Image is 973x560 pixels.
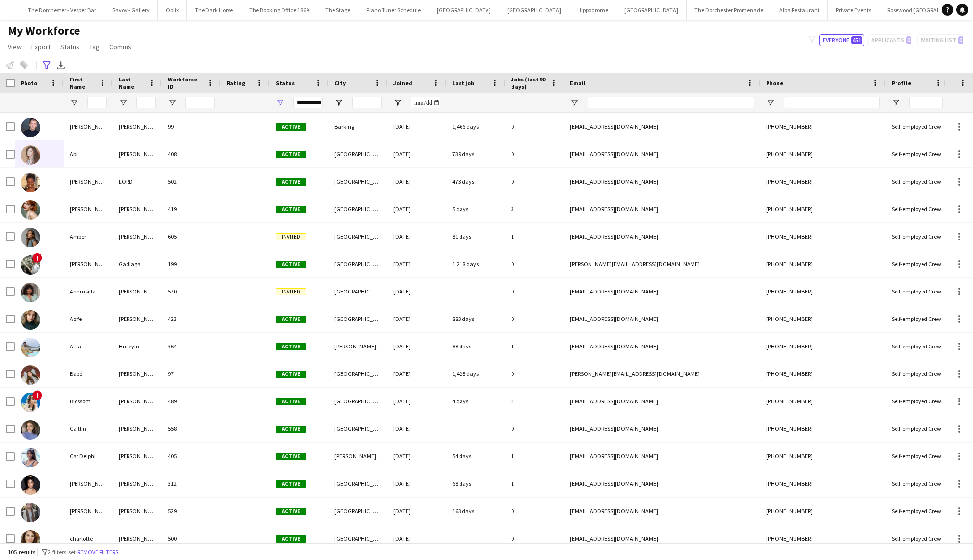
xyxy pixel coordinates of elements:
[276,343,306,350] span: Active
[64,525,113,552] div: charlotte
[8,42,22,51] span: View
[64,250,113,277] div: [PERSON_NAME]
[886,360,948,387] div: Self-employed Crew
[162,333,221,360] div: 364
[329,525,387,552] div: [GEOGRAPHIC_DATA]
[505,360,564,387] div: 0
[329,250,387,277] div: [GEOGRAPHIC_DATA]
[276,206,306,213] span: Active
[784,97,880,108] input: Phone Filter Input
[393,80,412,87] span: Joined
[564,140,760,167] div: [EMAIL_ADDRESS][DOMAIN_NAME]
[886,140,948,167] div: Self-employed Crew
[276,453,306,460] span: Active
[113,333,162,360] div: Huseyin
[21,393,40,412] img: Blossom Caldarone
[564,250,760,277] div: [PERSON_NAME][EMAIL_ADDRESS][DOMAIN_NAME]
[564,305,760,332] div: [EMAIL_ADDRESS][DOMAIN_NAME]
[317,0,358,20] button: The Stage
[64,195,113,222] div: [PERSON_NAME]
[227,80,245,87] span: Rating
[886,223,948,250] div: Self-employed Crew
[168,98,177,107] button: Open Filter Menu
[32,253,42,263] span: !
[760,415,886,442] div: [PHONE_NUMBER]
[162,525,221,552] div: 500
[162,470,221,497] div: 312
[276,288,306,295] span: Invited
[21,420,40,440] img: Caitlin Laing
[446,168,505,195] div: 473 days
[564,415,760,442] div: [EMAIL_ADDRESS][DOMAIN_NAME]
[158,0,187,20] button: Oblix
[505,223,564,250] div: 1
[56,40,83,53] a: Status
[616,0,687,20] button: [GEOGRAPHIC_DATA]
[104,0,158,20] button: Savoy - Gallery
[760,525,886,552] div: [PHONE_NUMBER]
[760,333,886,360] div: [PHONE_NUMBER]
[819,34,864,46] button: Everyone451
[21,310,40,330] img: Aoife O’Donovan
[21,448,40,467] img: Cat Delphi Wright
[21,338,40,357] img: Atila Huseyin
[886,415,948,442] div: Self-employed Crew
[564,498,760,525] div: [EMAIL_ADDRESS][DOMAIN_NAME]
[886,168,948,195] div: Self-employed Crew
[276,123,306,131] span: Active
[162,415,221,442] div: 558
[511,76,546,90] span: Jobs (last 90 days)
[109,42,131,51] span: Comms
[505,140,564,167] div: 0
[185,97,215,108] input: Workforce ID Filter Input
[113,360,162,387] div: [PERSON_NAME]
[113,388,162,415] div: [PERSON_NAME]
[564,278,760,305] div: [EMAIL_ADDRESS][DOMAIN_NAME]
[760,113,886,140] div: [PHONE_NUMBER]
[329,415,387,442] div: [GEOGRAPHIC_DATA]
[64,360,113,387] div: Babé
[387,305,446,332] div: [DATE]
[113,278,162,305] div: [PERSON_NAME]
[387,443,446,470] div: [DATE]
[276,371,306,378] span: Active
[64,278,113,305] div: Andrusilla
[113,195,162,222] div: [PERSON_NAME]
[334,98,343,107] button: Open Filter Menu
[564,388,760,415] div: [EMAIL_ADDRESS][DOMAIN_NAME]
[505,415,564,442] div: 0
[89,42,100,51] span: Tag
[387,168,446,195] div: [DATE]
[387,333,446,360] div: [DATE]
[564,443,760,470] div: [EMAIL_ADDRESS][DOMAIN_NAME]
[76,547,120,558] button: Remove filters
[446,250,505,277] div: 1,218 days
[162,195,221,222] div: 419
[276,426,306,433] span: Active
[446,360,505,387] div: 1,428 days
[909,97,943,108] input: Profile Filter Input
[886,525,948,552] div: Self-employed Crew
[387,278,446,305] div: [DATE]
[64,140,113,167] div: Abi
[570,80,586,87] span: Email
[21,475,40,495] img: Celine Love Newkirk Asher
[162,388,221,415] div: 489
[760,140,886,167] div: [PHONE_NUMBER]
[329,168,387,195] div: [GEOGRAPHIC_DATA]
[564,168,760,195] div: [EMAIL_ADDRESS][DOMAIN_NAME]
[241,0,317,20] button: The Booking Office 1869
[387,360,446,387] div: [DATE]
[113,443,162,470] div: [PERSON_NAME]
[136,97,156,108] input: Last Name Filter Input
[162,113,221,140] div: 99
[588,97,754,108] input: Email Filter Input
[329,470,387,497] div: [GEOGRAPHIC_DATA]
[70,98,78,107] button: Open Filter Menu
[446,140,505,167] div: 739 days
[446,498,505,525] div: 163 days
[113,470,162,497] div: [PERSON_NAME]
[387,140,446,167] div: [DATE]
[85,40,103,53] a: Tag
[387,470,446,497] div: [DATE]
